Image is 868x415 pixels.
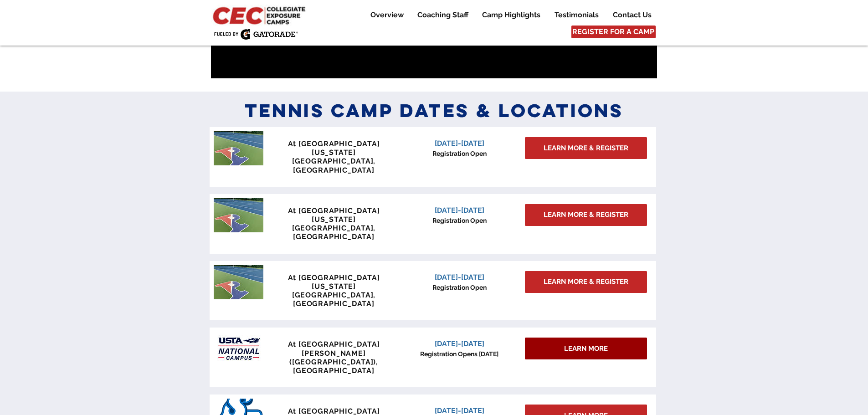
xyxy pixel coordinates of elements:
[572,27,654,37] span: REGISTER FOR A CAMP
[214,29,298,40] img: Fueled by Gatorade.png
[435,406,484,415] span: [DATE]-[DATE]
[606,10,658,20] a: Contact Us
[550,10,603,20] p: Testimonials
[214,265,263,299] img: penn tennis courts with logo.jpeg
[432,217,487,224] span: Registration Open
[525,271,647,293] a: LEARN MORE & REGISTER
[432,150,487,157] span: Registration Open
[411,10,475,20] a: Coaching Staff
[435,206,484,215] span: [DATE]-[DATE]
[544,277,628,287] span: LEARN MORE & REGISTER
[478,10,545,20] p: Camp Highlights
[571,26,656,38] a: REGISTER FOR A CAMP
[413,10,473,20] p: Coaching Staff
[525,338,647,359] div: LEARN MORE
[214,131,263,165] img: penn tennis courts with logo.jpeg
[608,10,656,20] p: Contact Us
[288,139,380,157] span: At [GEOGRAPHIC_DATA][US_STATE]
[525,204,647,226] a: LEARN MORE & REGISTER
[544,210,628,220] span: LEARN MORE & REGISTER
[288,206,380,224] span: At [GEOGRAPHIC_DATA][US_STATE]
[288,340,380,348] span: At [GEOGRAPHIC_DATA]
[432,284,487,291] span: Registration Open
[564,344,608,354] span: LEARN MORE
[548,10,606,20] a: Testimonials
[292,291,375,308] span: [GEOGRAPHIC_DATA], [GEOGRAPHIC_DATA]
[245,99,624,122] span: Tennis Camp Dates & Locations
[475,10,547,20] a: Camp Highlights
[435,139,484,148] span: [DATE]-[DATE]
[214,198,263,232] img: penn tennis courts with logo.jpeg
[435,273,484,282] span: [DATE]-[DATE]
[288,273,380,291] span: At [GEOGRAPHIC_DATA][US_STATE]
[366,10,408,20] p: Overview
[289,349,378,375] span: [PERSON_NAME] ([GEOGRAPHIC_DATA]), [GEOGRAPHIC_DATA]
[435,339,484,348] span: [DATE]-[DATE]
[292,157,375,174] span: [GEOGRAPHIC_DATA], [GEOGRAPHIC_DATA]
[420,350,498,358] span: Registration Opens [DATE]
[292,224,375,241] span: [GEOGRAPHIC_DATA], [GEOGRAPHIC_DATA]
[211,5,309,26] img: CEC Logo Primary_edited.jpg
[525,137,647,159] a: LEARN MORE & REGISTER
[364,10,410,20] a: Overview
[544,143,628,153] span: LEARN MORE & REGISTER
[357,10,658,20] nav: Site
[214,332,263,366] img: USTA Campus image_edited.jpg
